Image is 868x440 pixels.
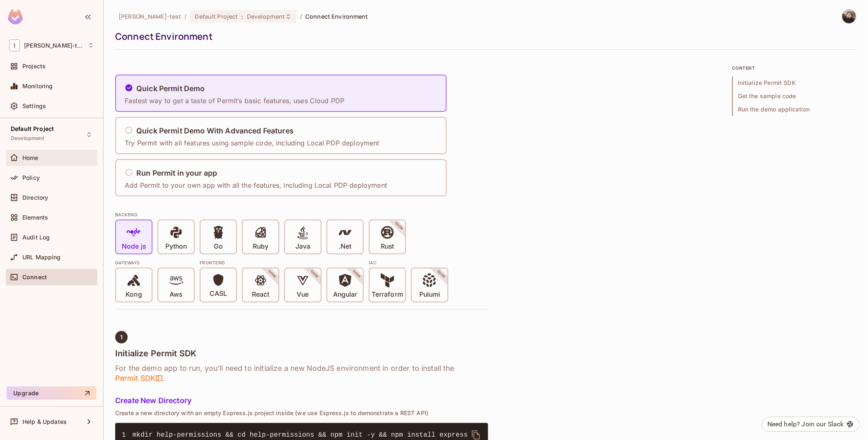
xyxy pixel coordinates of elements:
[122,242,146,251] p: Node js
[11,126,54,132] span: Default Project
[372,290,403,299] p: Terraform
[842,10,856,23] img: Ignacio Suarez
[9,39,20,51] span: I
[11,135,44,142] span: Development
[732,76,856,89] span: Initialize Permit SDK
[22,174,40,181] span: Policy
[136,169,217,177] h5: Run Permit in your app
[200,259,364,266] div: Frontend
[133,431,468,439] span: mkdir help-permissions && cd help-permissions && npm init -y && npm install express
[22,418,67,425] span: Help & Updates
[252,290,269,299] p: React
[305,12,368,20] span: Connect Environment
[419,290,440,299] p: Pulumi
[732,103,856,116] span: Run the demo application
[425,258,457,290] span: SOON
[122,430,133,440] span: 1
[165,242,187,251] p: Python
[125,138,380,147] p: Try Permit with all features using sample code, including Local PDP deployment
[7,387,97,400] button: Upgrade
[333,290,358,299] p: Angular
[297,290,309,299] p: Vue
[22,155,39,161] span: Home
[214,242,223,251] p: Go
[125,181,387,190] p: Add Permit to your own app with all the features, including Local PDP deployment
[22,63,46,70] span: Projects
[195,12,238,20] span: Default Project
[120,334,123,341] span: 1
[115,348,488,358] h4: Initialize Permit SDK
[241,13,244,20] span: :
[338,242,351,251] p: .Net
[369,259,448,266] div: IAC
[732,89,856,103] span: Get the sample code
[136,85,205,93] h5: Quick Permit Demo
[341,258,373,290] span: SOON
[767,419,844,429] div: Need help? Join our Slack
[115,373,163,383] span: Permit SDK
[115,259,195,266] div: Gateways
[22,83,53,89] span: Monitoring
[115,410,488,416] p: Create a new directory with an empty Express.js project inside (we use Express.js to demonstrate ...
[300,12,302,20] li: /
[169,290,182,299] p: Aws
[732,65,856,71] p: content
[22,254,61,261] span: URL Mapping
[8,9,23,24] img: SReyMgAAAABJRU5ErkJggg==
[115,396,488,405] h5: Create New Directory
[381,242,394,251] p: Rust
[383,210,415,242] span: SOON
[22,103,46,109] span: Settings
[298,258,331,290] span: SOON
[184,12,186,20] li: /
[136,127,294,135] h5: Quick Permit Demo With Advanced Features
[253,242,268,251] p: Ruby
[22,274,47,280] span: Connect
[118,12,181,20] span: the active workspace
[115,363,488,383] h6: For the demo app to run, you’ll need to initialize a new NodeJS environment in order to install t...
[247,12,285,20] span: Development
[22,234,50,241] span: Audit Log
[22,214,48,221] span: Elements
[126,290,142,299] p: Kong
[22,194,48,201] span: Directory
[210,290,227,298] p: CASL
[24,42,84,49] span: Workspace: Ignacio-test
[256,258,288,290] span: SOON
[295,242,310,251] p: Java
[115,211,488,218] div: BACKEND
[125,96,344,105] p: Fastest way to get a taste of Permit’s basic features, uses Cloud PDP
[115,30,852,43] div: Connect Environment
